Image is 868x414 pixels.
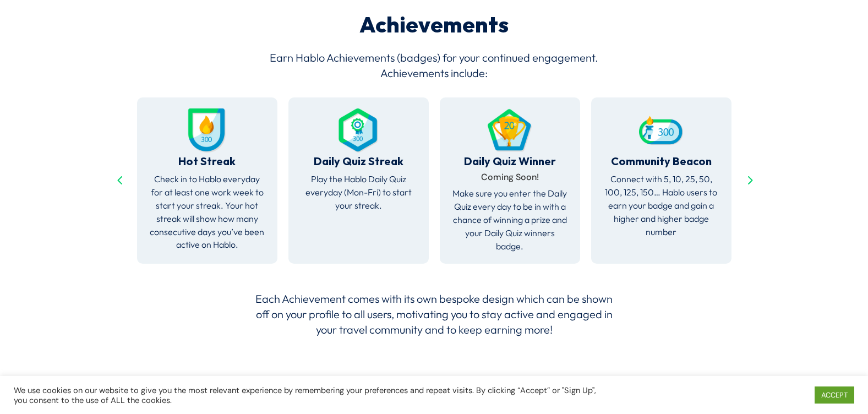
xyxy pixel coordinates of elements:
h4: Hot Streak [148,156,266,173]
p: Play the Hablo Daily Quiz everyday (Mon-Fri) to start your streak. [299,173,418,212]
div: Next slide [740,172,758,189]
div: Previous slide [111,172,128,189]
p: Check in to Hablo everyday for at least one work week to start your streak. Your hot streak will ... [148,173,266,252]
p: Make sure you enter the Daily Quiz every day to be in with a chance of winning a prize and your D... [451,187,569,253]
div: Achievements [287,13,582,39]
a: ACCEPT [815,386,854,404]
p: Each Achievement comes with its own bespoke design which can be shown off on your profile to all ... [255,291,613,337]
h4: Daily Quiz Winner [451,156,569,173]
p: Connect with 5, 10, 25, 50, 100, 125, 150… Hablo users to earn your badge and gain a higher and h... [602,173,720,238]
h4: Daily Quiz Streak [299,156,418,173]
div: We use cookies on our website to give you the most relevant experience by remembering your prefer... [14,385,602,405]
h4: Community Beacon [602,156,720,173]
h6: Coming Soon! [451,173,569,187]
div: Earn Hablo Achievements (badges) for your continued engagement. Achievements include: [255,50,613,81]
